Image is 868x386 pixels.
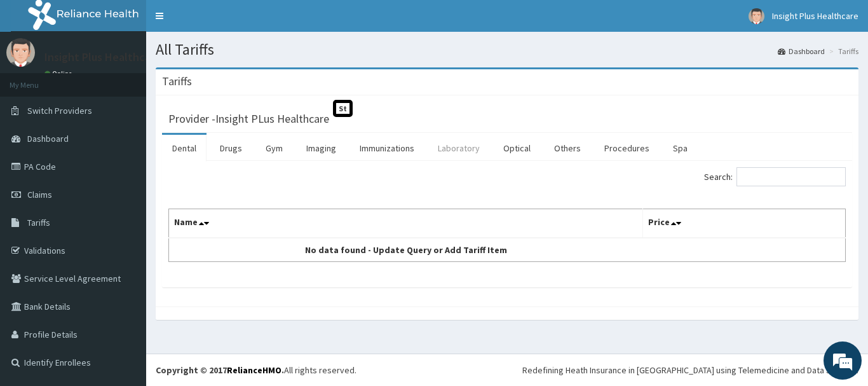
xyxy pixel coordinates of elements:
[27,189,52,200] span: Claims
[74,113,175,242] span: We're online!
[156,41,858,58] h1: All Tariffs
[66,71,214,88] div: Chat with us now
[169,209,643,238] th: Name
[6,38,35,67] img: User Image
[210,135,252,162] a: Drugs
[704,167,846,186] label: Search:
[493,135,541,162] a: Optical
[208,6,239,37] div: Minimize live chat window
[146,354,868,386] footer: All rights reserved.
[162,76,192,87] h3: Tariffs
[24,64,51,95] img: d_794563401_company_1708531726252_794563401
[349,135,424,162] a: Immunizations
[27,217,50,228] span: Tariffs
[27,133,69,144] span: Dashboard
[772,10,858,22] span: Insight Plus Healthcare
[544,135,591,162] a: Others
[168,113,329,125] h3: Provider - Insight PLus Healthcare
[778,46,825,57] a: Dashboard
[6,254,242,298] textarea: Type your message and hit 'Enter'
[428,135,490,162] a: Laboratory
[44,69,75,78] a: Online
[663,135,698,162] a: Spa
[156,364,284,376] strong: Copyright © 2017 .
[227,364,281,376] a: RelianceHMO
[642,209,846,238] th: Price
[749,8,764,24] img: User Image
[826,46,858,57] li: Tariffs
[44,52,161,63] p: Insight Plus Healthcare
[333,100,353,117] span: St
[736,167,846,186] input: Search:
[162,135,207,162] a: Dental
[594,135,660,162] a: Procedures
[255,135,293,162] a: Gym
[522,364,858,376] div: Redefining Heath Insurance in [GEOGRAPHIC_DATA] using Telemedicine and Data Science!
[169,238,643,262] td: No data found - Update Query or Add Tariff Item
[27,105,92,116] span: Switch Providers
[296,135,346,162] a: Imaging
